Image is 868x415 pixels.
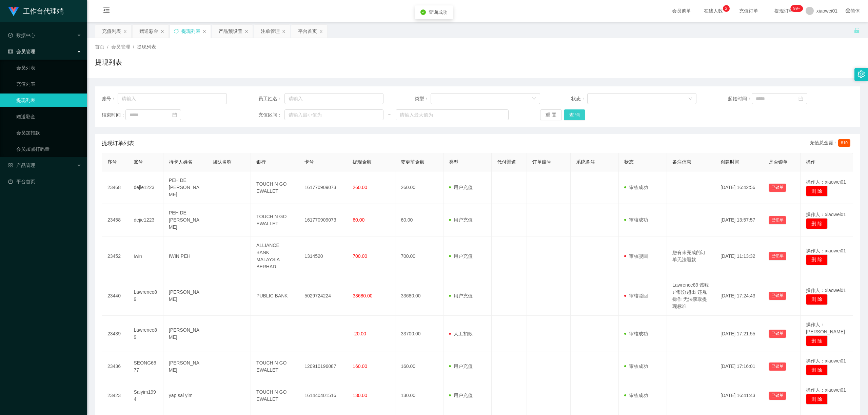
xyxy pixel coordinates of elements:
i: 图标: appstore-o [8,163,13,168]
div: 提现列表 [181,25,200,38]
span: 序号 [107,159,117,165]
td: 161770909073 [299,204,347,236]
span: 账号： [102,95,118,102]
input: 请输入最小值为 [284,109,383,120]
td: dejie1223 [128,171,163,204]
i: 图标: close [202,29,206,34]
span: 类型 [449,159,458,165]
span: 用户充值 [449,217,473,223]
td: [DATE] 17:21:55 [715,316,763,352]
div: 充值列表 [102,25,121,38]
span: 33680.00 [353,293,372,298]
span: 数据中心 [8,33,35,38]
td: 您有未完成的订单无法退款 [667,236,715,276]
td: 161770909073 [299,171,347,204]
sup: 2 [723,5,730,12]
td: PEH DE [PERSON_NAME] [163,171,207,204]
sup: 1217 [791,5,803,12]
span: 810 [838,139,850,147]
td: 5029724224 [299,276,347,316]
span: 备注信息 [672,159,691,165]
span: 结束时间： [102,111,125,119]
td: 23468 [102,171,128,204]
td: ALLIANCE BANK MALAYSIA BERHAD [251,236,299,276]
input: 请输入 [118,93,227,104]
span: 首页 [95,44,104,49]
span: 会员管理 [111,44,130,49]
td: dejie1223 [128,204,163,236]
i: 图标: unlock [854,27,860,34]
span: / [107,44,108,49]
td: SEONG6677 [128,352,163,381]
span: 团队名称 [213,159,232,165]
a: 会员加减打码量 [16,142,81,156]
span: 操作人：xiaowei01 [806,387,846,393]
span: 用户充值 [449,293,473,298]
span: 持卡人姓名 [169,159,193,165]
p: 2 [725,5,727,12]
span: 员工姓名： [258,95,285,102]
button: 已锁单 [769,330,786,338]
span: 提现列表 [137,44,156,49]
td: TOUCH N GO EWALLET [251,204,299,236]
span: 起始时间： [728,95,752,102]
td: 161440401516 [299,381,347,410]
i: 图标: table [8,49,13,54]
td: 23440 [102,276,128,316]
h1: 提现列表 [95,57,122,67]
span: 订单编号 [532,159,551,165]
button: 删 除 [806,294,828,305]
td: Lawrence89 [128,316,163,352]
a: 充值列表 [16,77,81,91]
span: 60.00 [353,217,364,223]
a: 会员加扣款 [16,126,81,140]
button: 删 除 [806,218,828,229]
span: 状态： [571,95,587,102]
div: 注单管理 [261,25,280,38]
td: 1314520 [299,236,347,276]
span: 用户充值 [449,185,473,190]
td: 700.00 [395,236,443,276]
td: [PERSON_NAME] [163,316,207,352]
i: 图标: close [319,29,323,34]
td: TOUCH N GO EWALLET [251,381,299,410]
i: 图标: check-circle-o [8,33,13,38]
span: 充值区间： [258,111,285,119]
span: 审核成功 [624,217,648,223]
i: 图标: menu-fold [95,0,118,22]
button: 已锁单 [769,252,786,260]
span: 是否锁单 [769,159,788,165]
span: 提现订单列表 [102,139,134,147]
i: 图标: down [532,97,536,101]
span: / [133,44,134,49]
span: 操作人：xiaowei01 [806,358,846,364]
td: [DATE] 16:42:56 [715,171,763,204]
span: ~ [383,111,396,119]
span: 用户充值 [449,253,473,259]
i: 图标: down [688,97,692,101]
span: 700.00 [353,253,367,259]
td: 130.00 [395,381,443,410]
td: 33700.00 [395,316,443,352]
td: TOUCH N GO EWALLET [251,352,299,381]
td: [PERSON_NAME] [163,352,207,381]
img: logo.9652507e.png [8,7,19,16]
button: 删 除 [806,335,828,346]
td: PUBLIC BANK [251,276,299,316]
span: 提现金额 [353,159,372,165]
span: 审核成功 [624,185,648,190]
td: 33680.00 [395,276,443,316]
div: 充值总金额： [810,139,853,147]
span: -20.00 [353,331,366,336]
button: 删 除 [806,365,828,375]
h1: 工作台代理端 [23,0,64,22]
td: iwin [128,236,163,276]
td: PEH DE [PERSON_NAME] [163,204,207,236]
span: 查询成功 [429,9,448,15]
span: 用户充值 [449,393,473,398]
button: 删 除 [806,394,828,404]
button: 删 除 [806,186,828,196]
span: 代付渠道 [497,159,516,165]
a: 工作台代理端 [8,8,64,14]
span: 操作 [806,159,815,165]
